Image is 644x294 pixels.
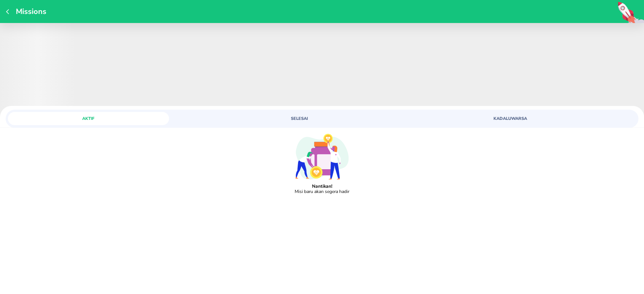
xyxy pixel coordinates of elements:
p: Nantikan! [312,184,332,189]
a: KADALUWARSA [430,112,636,125]
p: Missions [12,6,46,17]
span: KADALUWARSA [434,116,586,121]
div: loyalty mission tabs [6,110,638,125]
span: SELESAI [223,116,375,121]
p: Misi baru akan segera hadir [295,189,349,194]
a: AKTIF [8,112,214,125]
span: AKTIF [12,116,164,121]
a: SELESAI [219,112,425,125]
